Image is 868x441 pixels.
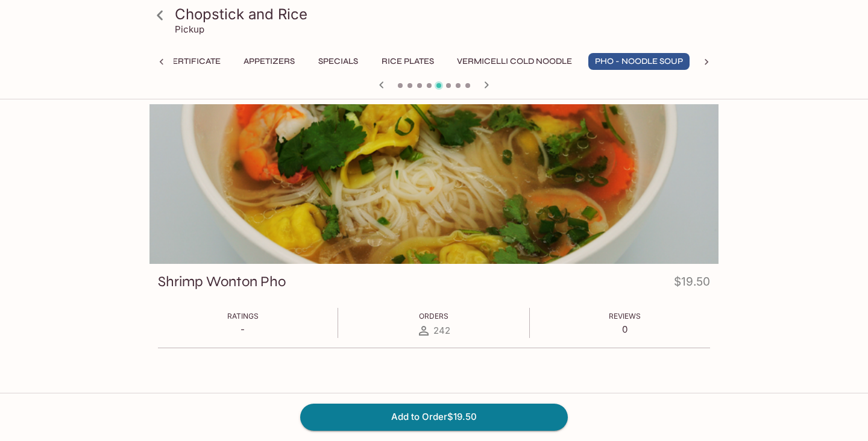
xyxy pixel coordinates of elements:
[237,53,301,70] button: Appetizers
[175,5,714,23] h3: Chopstick and Rice
[375,53,441,70] button: Rice Plates
[175,23,204,35] p: Pickup
[588,53,690,70] button: Pho - Noodle Soup
[609,311,641,321] span: Reviews
[450,53,579,70] button: Vermicelli Cold Noodle
[419,311,448,321] span: Orders
[311,53,365,70] button: Specials
[227,324,259,335] p: -
[227,311,259,321] span: Ratings
[158,272,286,291] h3: Shrimp Wonton Pho
[433,325,450,336] span: 242
[674,272,710,296] h4: $19.50
[149,104,719,264] div: Shrimp Wonton Pho
[609,324,641,335] p: 0
[300,404,568,430] button: Add to Order$19.50
[138,53,227,70] button: Gift Certificate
